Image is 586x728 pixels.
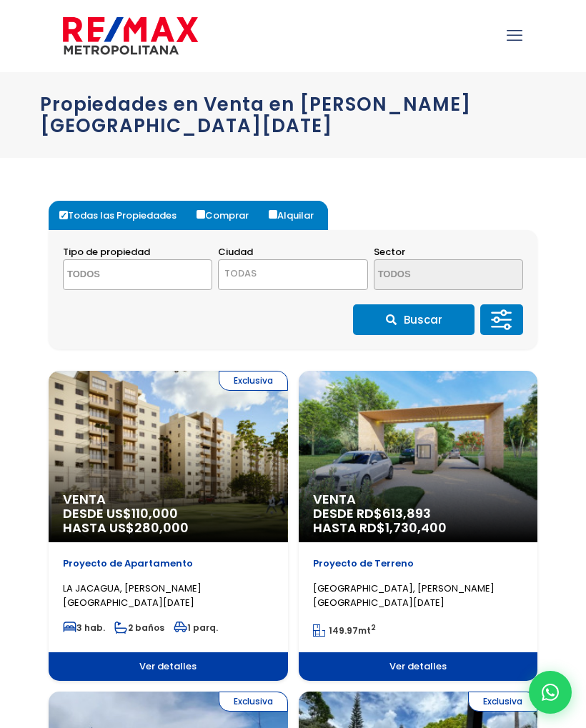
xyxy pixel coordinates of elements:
[265,201,328,230] label: Alquilar
[313,624,376,637] span: mt
[385,519,447,537] span: 1,730,400
[219,692,288,712] span: Exclusiva
[269,210,277,219] input: Alquilar
[329,624,358,637] span: 149.97
[299,652,538,681] span: Ver detalles
[63,622,105,634] span: 3 hab.
[313,582,495,609] span: [GEOGRAPHIC_DATA], [PERSON_NAME][GEOGRAPHIC_DATA][DATE]
[59,211,68,219] input: Todas las Propiedades
[63,492,274,507] span: Venta
[313,557,524,571] p: Proyecto de Terreno
[63,507,274,535] span: DESDE US$
[49,371,288,681] a: Exclusiva Venta DESDE US$110,000 HASTA US$280,000 Proyecto de Apartamento LA JACAGUA, [PERSON_NAM...
[468,692,537,712] span: Exclusiva
[502,24,527,48] a: mobile menu
[63,245,150,259] span: Tipo de propiedad
[313,507,524,535] span: DESDE RD$
[313,521,524,535] span: HASTA RD$
[299,371,538,681] a: Venta DESDE RD$613,893 HASTA RD$1,730,400 Proyecto de Terreno [GEOGRAPHIC_DATA], [PERSON_NAME][GE...
[371,622,376,633] sup: 2
[114,622,164,634] span: 2 baños
[374,260,496,291] textarea: Search
[56,201,191,230] label: Todas las Propiedades
[353,304,475,335] button: Buscar
[40,94,546,136] h1: Propiedades en Venta en [PERSON_NAME][GEOGRAPHIC_DATA][DATE]
[197,210,205,219] input: Comprar
[219,264,367,284] span: TODAS
[218,259,367,290] span: TODAS
[64,260,185,291] textarea: Search
[63,557,274,571] p: Proyecto de Apartamento
[63,521,274,535] span: HASTA US$
[63,14,198,57] img: remax-metropolitana-logo
[219,371,288,391] span: Exclusiva
[218,245,253,259] span: Ciudad
[382,504,431,522] span: 613,893
[174,622,218,634] span: 1 parq.
[374,245,405,259] span: Sector
[63,582,202,609] span: LA JACAGUA, [PERSON_NAME][GEOGRAPHIC_DATA][DATE]
[134,519,189,537] span: 280,000
[313,492,524,507] span: Venta
[193,201,263,230] label: Comprar
[131,504,178,522] span: 110,000
[224,266,257,280] span: TODAS
[49,652,288,681] span: Ver detalles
